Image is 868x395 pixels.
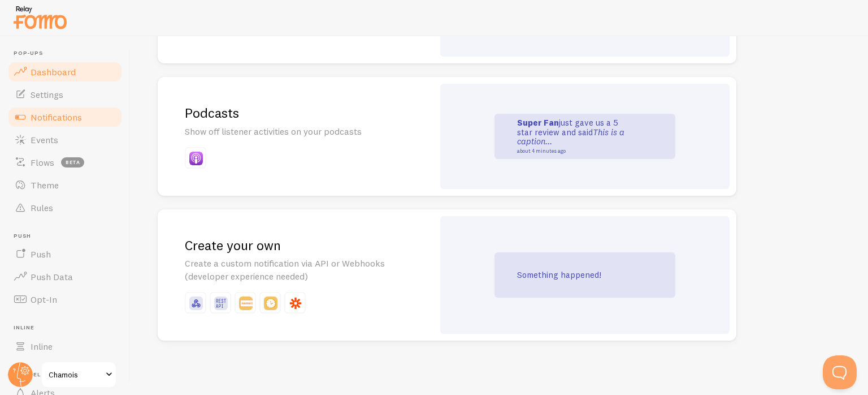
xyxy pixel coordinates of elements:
h2: Create your own [185,237,406,254]
img: fomo_icons_instant.svg [239,297,253,310]
span: beta [61,157,84,168]
a: Podcasts Show off listener activities on your podcasts Super Fanjust gave us a 5 star review and ... [158,77,736,196]
a: Inline [7,335,123,358]
a: Push Data [7,265,123,288]
span: Opt-In [31,294,57,305]
span: Rules [31,202,53,213]
a: Rules [7,196,123,219]
span: Pop-ups [14,50,123,57]
p: Something happened! [517,271,630,280]
a: Settings [7,83,123,106]
span: Settings [31,89,63,100]
span: Push [31,248,51,260]
a: Notifications [7,106,123,128]
small: about 4 minutes ago [517,148,627,154]
a: Flows beta [7,151,123,174]
a: Chamois [41,361,117,388]
span: Inline [31,341,53,352]
img: fomo_icons_apple_podcast_reviews.svg [189,152,203,165]
h2: Podcasts [185,104,406,122]
p: Show off listener activities on your podcasts [185,125,406,138]
span: Notifications [31,111,82,123]
iframe: Help Scout Beacon - Open [823,355,857,389]
span: Theme [31,179,59,191]
img: fomo_icons_custom_webhook.svg [189,297,203,310]
a: Events [7,128,123,151]
strong: Super Fan [517,117,559,128]
span: Flows [31,157,54,168]
em: This is a caption... [517,127,624,147]
img: fomo_icons_page_stream.svg [264,297,277,310]
a: Dashboard [7,61,123,83]
a: Push [7,243,123,265]
a: Theme [7,174,123,196]
a: Opt-In [7,288,123,311]
span: Inline [14,324,123,332]
span: Push Data [31,271,73,282]
span: Events [31,134,58,145]
img: fomo_icons_zapier.svg [289,297,302,310]
span: Dashboard [31,66,76,78]
img: fomo-relay-logo-orange.svg [12,3,68,32]
p: Create a custom notification via API or Webhooks (developer experience needed) [185,257,406,283]
a: Create your own Create a custom notification via API or Webhooks (developer experience needed) So... [158,209,736,341]
p: just gave us a 5 star review and said [517,118,630,153]
span: Chamois [49,368,102,381]
img: fomo_icons_rest_api.svg [214,297,228,310]
span: Push [14,233,123,240]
